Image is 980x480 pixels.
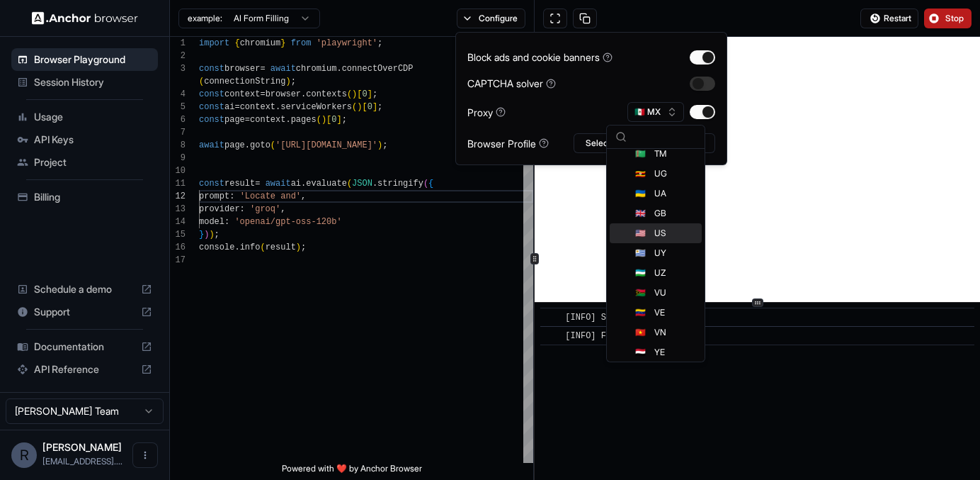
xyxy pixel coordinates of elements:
[372,179,377,189] span: .
[342,115,347,125] span: ;
[301,179,306,189] span: .
[301,242,306,252] span: ;
[170,126,186,139] div: 7
[132,442,158,468] button: Open menu
[34,75,152,89] span: Session History
[331,115,336,125] span: 0
[234,102,239,112] span: =
[199,89,224,99] span: const
[270,140,275,150] span: (
[170,164,186,177] div: 10
[199,102,224,112] span: const
[342,64,414,74] span: connectOverCDP
[250,140,270,150] span: goto
[280,102,352,112] span: serviceWorkers
[34,305,135,319] span: Support
[170,139,186,152] div: 8
[11,128,158,151] div: API Keys
[654,247,666,259] span: UY
[34,190,152,204] span: Billing
[635,208,646,219] span: 🇬🇧
[170,241,186,254] div: 16
[224,89,260,99] span: context
[11,442,37,468] div: R
[11,71,158,94] div: Session History
[428,179,433,189] span: {
[467,76,556,91] div: CAPTCHA solver
[11,186,158,208] div: Billing
[11,278,158,301] div: Schedule a demo
[170,152,186,164] div: 9
[377,38,382,48] span: ;
[34,52,152,67] span: Browser Playground
[199,230,204,240] span: }
[11,48,158,71] div: Browser Playground
[266,242,296,252] span: result
[240,102,275,112] span: context
[326,115,331,125] span: [
[296,242,301,252] span: )
[635,168,646,179] span: 🇺🇬
[382,140,387,150] span: ;
[280,38,285,48] span: }
[377,179,423,189] span: stringify
[234,38,239,48] span: {
[296,64,337,74] span: chromium
[377,140,382,150] span: )
[170,190,186,203] div: 12
[627,102,684,122] button: 🇲🇽 MX
[321,115,326,125] span: )
[945,13,965,24] span: Stop
[275,140,377,150] span: '[URL][DOMAIN_NAME]'
[635,287,646,298] span: 🇻🇺
[34,362,135,376] span: API Reference
[224,115,245,125] span: page
[635,327,646,338] span: 🇻🇳
[884,13,911,24] span: Restart
[654,307,665,318] span: VE
[224,64,260,74] span: browser
[654,287,666,298] span: VU
[34,340,135,354] span: Documentation
[275,102,280,112] span: .
[574,133,715,153] button: Select Profile...
[188,13,222,24] span: example:
[199,64,224,74] span: const
[336,115,341,125] span: ]
[11,106,158,128] div: Usage
[245,140,250,150] span: .
[352,179,372,189] span: JSON
[654,327,666,338] span: VN
[377,102,382,112] span: ;
[199,204,240,214] span: provider
[170,37,186,50] div: 1
[170,62,186,75] div: 3
[215,230,220,240] span: ;
[860,9,918,28] button: Restart
[291,77,296,86] span: ;
[250,115,285,125] span: context
[34,282,135,296] span: Schedule a demo
[240,38,281,48] span: chromium
[291,179,301,189] span: ai
[199,140,224,150] span: await
[260,242,265,252] span: (
[654,228,666,239] span: US
[224,140,245,150] span: page
[654,347,665,358] span: YE
[654,267,666,279] span: UZ
[260,64,265,74] span: =
[547,329,554,343] span: ​
[224,102,234,112] span: ai
[924,9,972,28] button: Stop
[654,168,667,179] span: UG
[607,149,705,362] div: Suggestions
[543,9,567,28] button: Open in full screen
[654,208,666,219] span: GB
[352,102,357,112] span: (
[240,204,245,214] span: :
[654,148,666,160] span: TM
[565,313,688,323] span: [INFO] Started Execution
[457,9,525,28] button: Configure
[170,113,186,126] div: 6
